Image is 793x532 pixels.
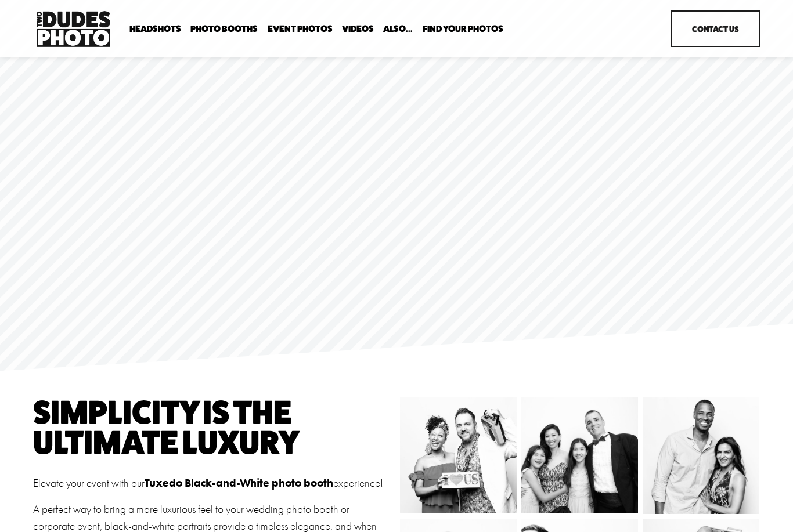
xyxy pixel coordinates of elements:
[129,23,181,34] a: folder dropdown
[342,23,374,34] a: Videos
[492,397,668,513] img: 250517_JennysProm_0038.jpg
[33,475,393,492] p: Elevate your event with our experience!
[671,10,759,47] a: Contact Us
[383,24,413,34] span: Also...
[190,23,258,34] a: folder dropdown
[374,397,522,513] img: AC30_19-03-22_0222.jpg
[383,23,413,34] a: folder dropdown
[33,8,113,50] img: Two Dudes Photo | Headshots, Portraits &amp; Photo Booths
[268,23,333,34] a: Event Photos
[423,23,503,34] a: folder dropdown
[145,476,333,490] strong: Tuxedo Black-and-White photo booth
[423,24,503,34] span: Find Your Photos
[33,397,393,457] h1: Simplicity is the ultimate luxury
[129,24,181,34] span: Headshots
[190,24,258,34] span: Photo Booths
